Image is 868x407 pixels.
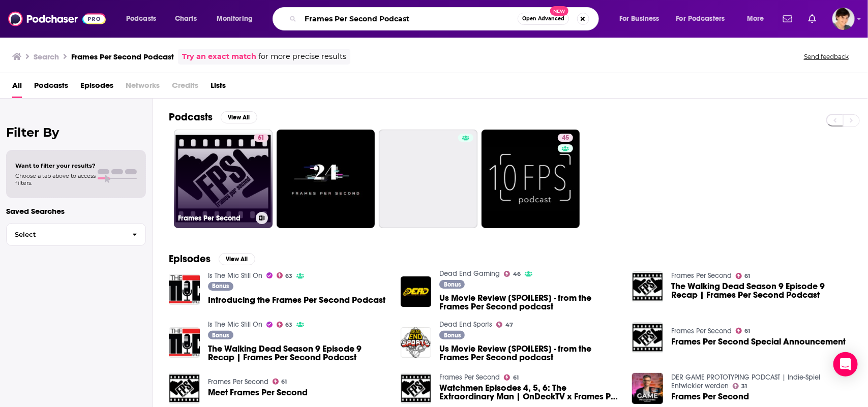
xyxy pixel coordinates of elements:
button: open menu [209,11,266,27]
img: User Profile [832,8,855,30]
div: Open Intercom Messenger [833,352,858,377]
img: The Walking Dead Season 9 Episode 9 Recap | Frames Per Second Podcast [169,327,200,358]
span: Bonus [444,281,461,288]
img: Frames Per Second [632,373,663,404]
button: Select [6,223,146,246]
button: open menu [670,11,740,27]
span: Want to filter your results? [15,162,96,169]
button: View All [219,253,255,265]
button: View All [221,111,257,123]
h2: Podcasts [169,111,213,123]
a: Charts [168,11,203,27]
a: The Walking Dead Season 9 Episode 9 Recap | Frames Per Second Podcast [208,345,388,362]
span: Networks [126,77,160,98]
a: 61 [736,328,751,334]
span: 47 [505,323,513,327]
a: Frames Per Second [208,378,268,386]
a: DER GAME PROTOTYPING PODCAST | Indie-Spiel Entwickler werden [671,373,820,390]
a: Frames Per Second [671,271,732,280]
a: Us Movie Review [SPOILERS] - from the Frames Per Second podcast [439,345,620,362]
a: EpisodesView All [169,253,255,265]
img: Frames Per Second Special Announcement [632,322,663,353]
span: Select [7,231,124,238]
a: 61 [273,379,287,385]
a: 63 [277,322,293,328]
a: Dead End Sports [439,320,492,329]
span: 46 [513,272,521,276]
img: Us Movie Review [SPOILERS] - from the Frames Per Second podcast [401,327,432,358]
span: Podcasts [34,77,68,98]
span: For Podcasters [676,12,725,26]
a: 46 [504,271,521,277]
span: Logged in as bethwouldknow [832,8,855,30]
span: 61 [513,375,519,380]
button: Open AdvancedNew [518,13,569,25]
button: Show profile menu [832,8,855,30]
a: Episodes [80,77,113,98]
a: Lists [211,77,226,98]
span: Open Advanced [522,16,564,21]
a: 45 [558,134,573,142]
a: Meet Frames Per Second [208,388,308,397]
a: Dead End Gaming [439,269,500,278]
a: 61Frames Per Second [174,130,273,228]
span: Bonus [444,332,461,338]
a: 45 [482,130,580,228]
span: Bonus [212,283,229,289]
a: 31 [733,383,747,389]
span: 45 [562,133,569,143]
a: The Walking Dead Season 9 Episode 9 Recap | Frames Per Second Podcast [671,282,852,299]
a: Frames Per Second Special Announcement [671,337,846,346]
a: Frames Per Second [671,327,732,335]
a: Watchmen Episodes 4, 5, 6: The Extraordinary Man | OnDeckTV x Frames Per Second [439,384,620,401]
h2: Filter By [6,125,146,140]
span: More [747,12,764,26]
a: Us Movie Review [SPOILERS] - from the Frames Per Second podcast [439,294,620,311]
h2: Episodes [169,253,211,265]
a: Is The Mic Still On [208,320,262,329]
a: 63 [277,272,293,278]
h3: Frames Per Second Podcast [71,52,174,61]
img: Introducing the Frames Per Second Podcast [169,274,200,305]
button: Send feedback [801,52,852,61]
a: Show notifications dropdown [804,10,820,27]
a: Is The Mic Still On [208,271,262,280]
a: Try an exact match [182,51,256,62]
span: Charts [175,12,197,26]
span: New [550,6,568,16]
div: Search podcasts, credits, & more... [282,7,609,30]
a: Show notifications dropdown [779,10,796,27]
a: Introducing the Frames Per Second Podcast [208,296,385,304]
a: PodcastsView All [169,111,257,123]
span: For Business [619,12,660,26]
h3: Frames Per Second [178,214,252,223]
span: 61 [745,329,751,333]
span: 31 [742,384,747,389]
span: 63 [285,323,292,327]
button: open menu [612,11,672,27]
a: Frames Per Second [671,392,749,401]
span: Podcasts [126,12,156,26]
a: All [12,77,22,98]
a: 61 [736,273,751,279]
img: Podchaser - Follow, Share and Rate Podcasts [8,9,106,28]
a: 61 [504,374,519,381]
